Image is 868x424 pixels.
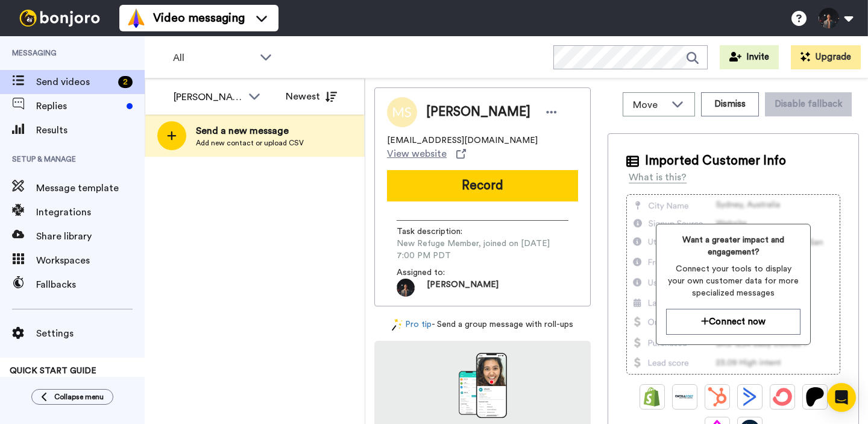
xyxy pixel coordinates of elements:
img: bj-logo-header-white.svg [14,10,105,27]
img: ConvertKit [773,387,792,407]
span: Workspaces [36,253,145,268]
img: Shopify [643,387,662,407]
span: Send videos [36,75,113,89]
button: Newest [277,84,346,109]
span: Move [633,98,665,112]
button: Disable fallback [765,92,852,116]
a: Pro tip [392,318,432,331]
div: - Send a group message with roll-ups [374,318,591,331]
span: Integrations [36,205,145,220]
div: [PERSON_NAME] [174,90,242,104]
span: Video messaging [153,10,245,27]
div: 2 [118,76,133,88]
button: Invite [720,45,779,69]
img: ActiveCampaign [740,387,759,407]
a: View website [387,147,466,161]
img: Image of Mark Schouten [387,97,417,127]
img: download [459,353,507,418]
span: Assigned to: [397,267,481,279]
span: Want a greater impact and engagement? [666,234,800,258]
img: Patreon [805,387,825,407]
span: Add new contact or upload CSV [196,138,304,148]
span: View website [387,147,447,161]
button: Upgrade [791,45,861,69]
span: Message template [36,181,145,195]
span: All [173,51,254,65]
button: Collapse menu [31,389,113,405]
span: Send a new message [196,124,304,138]
span: [PERSON_NAME] [426,103,530,121]
span: QUICK START GUIDE [10,367,96,375]
button: Dismiss [701,92,759,116]
span: Fallbacks [36,277,145,292]
img: Ontraport [675,387,694,407]
button: Connect now [666,309,800,335]
span: Connect your tools to display your own customer data for more specialized messages [666,263,800,299]
img: magic-wand.svg [392,318,403,331]
img: vm-color.svg [127,8,146,28]
span: New Refuge Member, joined on [DATE] 7:00 PM PDT [397,238,568,262]
img: 474febe3-1d33-446b-bcc6-3f61adc9516f-1745269547.jpg [397,279,415,297]
span: Collapse menu [54,392,104,402]
span: [PERSON_NAME] [427,279,498,297]
div: Open Intercom Messenger [827,383,856,412]
div: What is this? [629,170,687,185]
img: Hubspot [708,387,727,407]
span: Share library [36,229,145,244]
button: Record [387,170,578,201]
span: Replies [36,99,122,113]
span: Imported Customer Info [645,152,786,170]
span: Results [36,123,145,138]
span: Settings [36,326,145,341]
span: Task description : [397,226,481,238]
span: [EMAIL_ADDRESS][DOMAIN_NAME] [387,134,538,147]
